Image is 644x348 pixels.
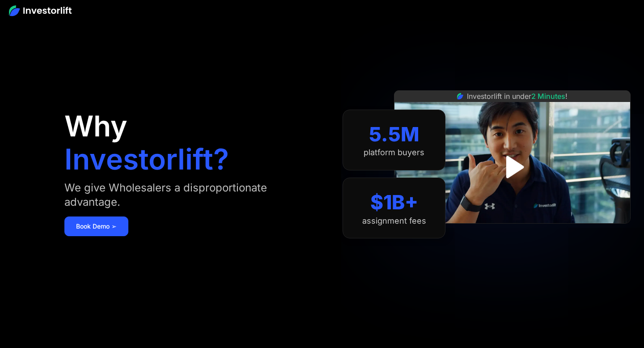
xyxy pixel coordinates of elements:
div: Investorlift in under ! [467,91,568,102]
div: We give Wholesalers a disproportionate advantage. [64,181,293,209]
div: platform buyers [364,148,424,157]
div: $1B+ [370,191,418,214]
h1: Investorlift? [64,145,229,174]
a: open lightbox [492,147,532,187]
iframe: Customer reviews powered by Trustpilot [445,228,580,239]
div: 5.5M [369,123,419,146]
a: Book Demo ➢ [64,216,128,236]
h1: Why [64,112,127,140]
div: assignment fees [362,216,426,226]
span: 2 Minutes [531,92,565,101]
